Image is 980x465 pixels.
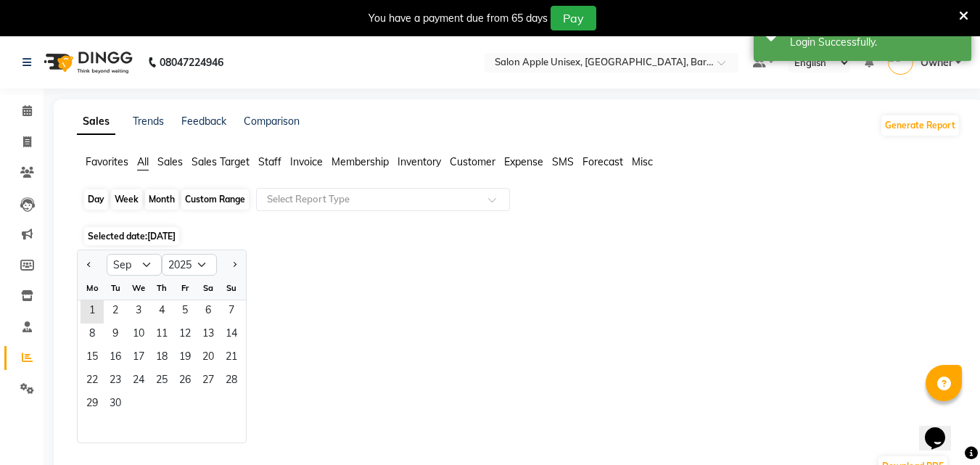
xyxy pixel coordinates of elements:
[84,227,179,245] span: Selected date:
[81,370,104,393] div: Monday, September 22, 2025
[81,370,104,393] span: 22
[127,324,150,347] span: 10
[104,276,127,300] div: Tu
[127,347,150,370] div: Wednesday, September 17, 2025
[81,300,104,324] div: Monday, September 1, 2025
[104,347,127,370] span: 16
[197,276,220,300] div: Sa
[107,254,162,276] select: Select month
[150,324,173,347] div: Thursday, September 11, 2025
[104,347,127,370] div: Tuesday, September 16, 2025
[160,42,223,83] b: 08047224946
[150,370,173,393] span: 25
[104,324,127,347] div: Tuesday, September 9, 2025
[150,276,173,300] div: Th
[104,393,127,416] div: Tuesday, September 30, 2025
[332,155,389,168] span: Membership
[197,300,220,324] div: Saturday, September 6, 2025
[81,300,104,324] span: 1
[150,347,173,370] span: 18
[173,370,197,393] span: 26
[197,300,220,324] span: 6
[150,370,173,393] div: Thursday, September 25, 2025
[790,35,960,50] div: Login Successfully.
[127,300,150,324] span: 3
[104,300,127,324] span: 2
[220,324,243,347] span: 14
[86,155,128,168] span: Favorites
[173,300,197,324] div: Friday, September 5, 2025
[220,370,243,393] div: Sunday, September 28, 2025
[220,276,243,300] div: Su
[127,347,150,370] span: 17
[197,347,220,370] div: Saturday, September 20, 2025
[111,189,142,210] div: Week
[83,253,95,276] button: Previous month
[244,115,300,128] a: Comparison
[127,324,150,347] div: Wednesday, September 10, 2025
[150,324,173,347] span: 11
[147,231,176,242] span: [DATE]
[157,155,183,168] span: Sales
[133,115,164,128] a: Trends
[173,300,197,324] span: 5
[368,11,548,26] div: You have a payment due from 65 days
[197,370,220,393] span: 27
[84,189,108,210] div: Day
[398,155,441,168] span: Inventory
[220,300,243,324] div: Sunday, September 7, 2025
[881,115,959,136] button: Generate Report
[81,276,104,300] div: Mo
[582,155,623,168] span: Forecast
[81,347,104,370] span: 15
[127,276,150,300] div: We
[632,155,653,168] span: Misc
[173,276,197,300] div: Fr
[173,347,197,370] span: 19
[197,370,220,393] div: Saturday, September 27, 2025
[104,324,127,347] span: 9
[197,324,220,347] div: Saturday, September 13, 2025
[127,370,150,393] span: 24
[77,109,115,135] a: Sales
[81,393,104,416] span: 29
[173,347,197,370] div: Friday, September 19, 2025
[220,324,243,347] div: Sunday, September 14, 2025
[173,370,197,393] div: Friday, September 26, 2025
[220,347,243,370] span: 21
[888,49,913,75] img: Owner
[173,324,197,347] span: 12
[81,393,104,416] div: Monday, September 29, 2025
[552,155,574,168] span: SMS
[228,253,240,276] button: Next month
[504,155,543,168] span: Expense
[104,370,127,393] div: Tuesday, September 23, 2025
[127,300,150,324] div: Wednesday, September 3, 2025
[81,324,104,347] div: Monday, September 8, 2025
[551,6,596,30] button: Pay
[81,347,104,370] div: Monday, September 15, 2025
[104,370,127,393] span: 23
[921,55,952,70] span: Owner
[150,347,173,370] div: Thursday, September 18, 2025
[81,324,104,347] span: 8
[197,324,220,347] span: 13
[145,189,178,210] div: Month
[181,189,249,210] div: Custom Range
[104,300,127,324] div: Tuesday, September 2, 2025
[919,407,965,450] iframe: chat widget
[192,155,250,168] span: Sales Target
[37,42,136,83] img: logo
[220,300,243,324] span: 7
[450,155,495,168] span: Customer
[181,115,226,128] a: Feedback
[290,155,323,168] span: Invoice
[104,393,127,416] span: 30
[150,300,173,324] span: 4
[220,370,243,393] span: 28
[162,254,217,276] select: Select year
[137,155,149,168] span: All
[258,155,281,168] span: Staff
[127,370,150,393] div: Wednesday, September 24, 2025
[173,324,197,347] div: Friday, September 12, 2025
